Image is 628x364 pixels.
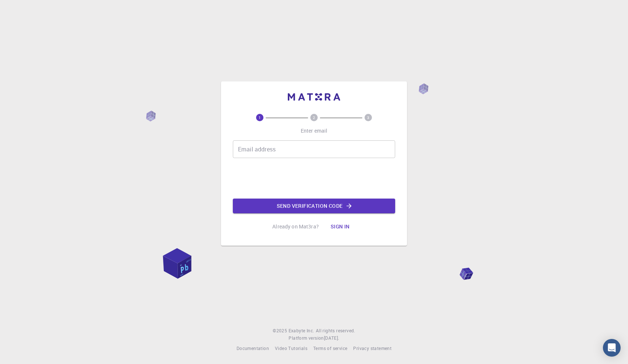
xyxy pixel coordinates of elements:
[353,345,391,351] span: Privacy statement
[289,335,324,342] span: Platform version
[603,339,621,357] div: Open Intercom Messenger
[324,335,339,341] span: [DATE] .
[313,345,347,352] a: Terms of service
[237,345,269,351] span: Documentation
[275,345,307,352] a: Video Tutorials
[313,345,347,351] span: Terms of service
[272,223,319,230] p: Already on Mat3ra?
[289,328,314,333] span: Exabyte Inc.
[259,115,261,120] text: 1
[289,327,314,335] a: Exabyte Inc.
[237,345,269,352] a: Documentation
[233,199,395,213] button: Send verification code
[301,127,328,134] p: Enter email
[325,219,356,234] button: Sign in
[316,327,355,335] span: All rights reserved.
[324,335,339,342] a: [DATE].
[367,115,369,120] text: 3
[258,164,370,193] iframe: reCAPTCHA
[313,115,315,120] text: 2
[275,345,307,351] span: Video Tutorials
[273,327,288,335] span: © 2025
[353,345,391,352] a: Privacy statement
